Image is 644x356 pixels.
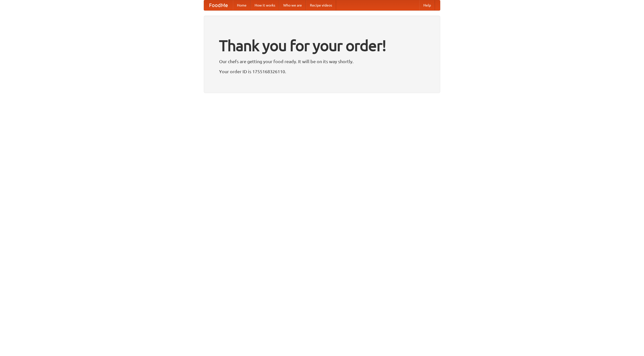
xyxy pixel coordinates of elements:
a: Recipe videos [306,0,336,10]
a: Home [233,0,251,10]
a: Who we are [279,0,306,10]
a: Help [419,0,435,10]
h1: Thank you for your order! [219,33,425,58]
p: Our chefs are getting your food ready. It will be on its way shortly. [219,58,425,65]
a: FoodMe [204,0,233,10]
a: How it works [251,0,279,10]
p: Your order ID is 1755168326110. [219,68,425,75]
